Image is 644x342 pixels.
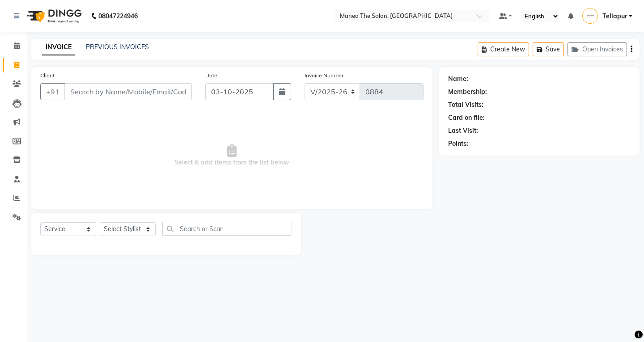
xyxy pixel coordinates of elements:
[40,72,55,80] label: Client
[42,39,75,55] a: INVOICE
[448,87,487,97] div: Membership:
[448,113,485,122] div: Card on file:
[64,83,192,100] input: Search by Name/Mobile/Email/Code
[23,4,84,29] img: logo
[448,100,483,110] div: Total Visits:
[568,42,627,56] button: Open Invoices
[40,83,65,100] button: +91
[205,72,217,80] label: Date
[448,74,468,84] div: Name:
[98,4,138,29] b: 08047224946
[602,12,627,21] span: Tellapur
[40,111,424,200] span: Select & add items from the list below
[86,43,149,51] a: PREVIOUS INVOICES
[478,42,529,56] button: Create New
[448,126,478,135] div: Last Visit:
[448,139,468,148] div: Points:
[582,8,598,24] img: Tellapur
[305,72,343,80] label: Invoice Number
[533,42,564,56] button: Save
[162,222,292,236] input: Search or Scan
